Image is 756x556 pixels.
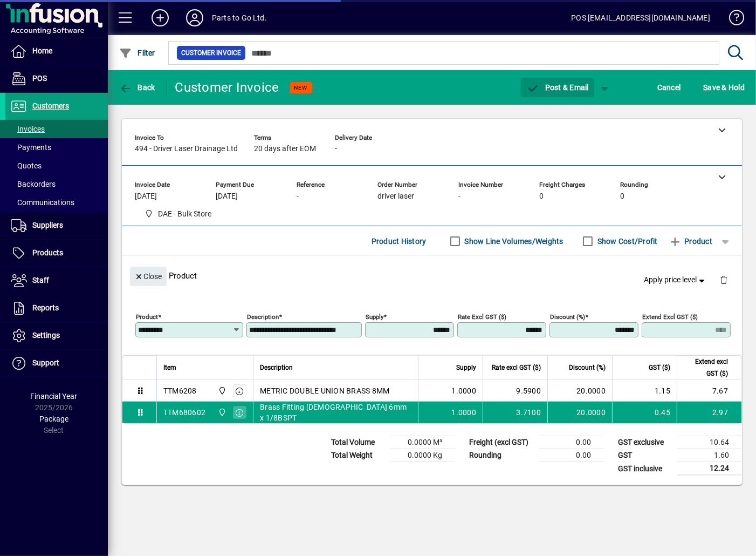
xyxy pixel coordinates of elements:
[32,331,60,340] span: Settings
[642,313,698,321] mat-label: Extend excl GST ($)
[547,402,612,423] td: 20.0000
[143,8,177,28] button: Add
[372,233,427,250] span: Product History
[122,256,742,295] div: Product
[677,436,742,449] td: 10.64
[456,362,476,374] span: Supply
[135,192,157,201] span: [DATE]
[571,9,710,26] div: POS [EMAIL_ADDRESS][DOMAIN_NAME]
[260,362,293,374] span: Description
[620,192,624,201] span: 0
[159,208,212,220] span: DAE - Bulk Store
[32,358,59,367] span: Support
[5,322,108,349] a: Settings
[721,2,743,37] a: Knowledge Base
[612,402,677,423] td: 0.45
[490,385,541,396] div: 9.5900
[677,380,741,402] td: 7.67
[177,8,212,28] button: Profile
[116,43,158,63] button: Filter
[569,362,606,374] span: Discount (%)
[526,83,589,92] span: ost & Email
[5,193,108,212] a: Communications
[11,198,74,207] span: Communications
[32,303,59,312] span: Reports
[677,462,742,476] td: 12.24
[215,385,228,397] span: DAE - Bulk Store
[5,350,108,377] a: Support
[5,175,108,193] a: Backorders
[136,313,158,321] mat-label: Product
[134,268,162,286] span: Close
[539,192,544,201] span: 0
[5,138,108,157] a: Payments
[127,271,169,281] app-page-header-button: Close
[216,192,238,201] span: [DATE]
[464,449,539,462] td: Rounding
[39,415,68,423] span: Package
[5,240,108,267] a: Products
[254,145,316,153] span: 20 days after EOM
[452,407,477,418] span: 1.0000
[644,274,707,286] span: Apply price level
[130,267,167,286] button: Close
[657,79,681,96] span: Cancel
[247,313,279,321] mat-label: Description
[32,248,63,257] span: Products
[119,83,155,92] span: Back
[539,436,604,449] td: 0.00
[464,436,539,449] td: Freight (excl GST)
[326,436,390,449] td: Total Volume
[492,362,541,374] span: Rate excl GST ($)
[335,145,337,153] span: -
[108,78,167,97] app-page-header-button: Back
[711,275,737,284] app-page-header-button: Delete
[135,145,238,153] span: 494 - Driver Laser Drainage Ltd
[655,78,684,97] button: Cancel
[613,436,677,449] td: GST exclusive
[5,295,108,322] a: Reports
[390,449,455,462] td: 0.0000 Kg
[5,65,108,92] a: POS
[175,79,279,96] div: Customer Invoice
[32,276,49,284] span: Staff
[640,270,711,290] button: Apply price level
[677,402,741,423] td: 2.97
[452,385,477,396] span: 1.0000
[215,406,228,418] span: DAE - Bulk Store
[32,74,47,83] span: POS
[521,78,594,97] button: Post & Email
[119,49,155,57] span: Filter
[11,125,45,133] span: Invoices
[700,78,747,97] button: Save & Hold
[116,78,158,97] button: Back
[11,143,51,152] span: Payments
[711,267,737,293] button: Delete
[677,449,742,462] td: 1.60
[212,9,267,26] div: Parts to Go Ltd.
[490,407,541,418] div: 3.7100
[367,232,431,251] button: Product History
[390,436,455,449] td: 0.0000 M³
[297,192,299,201] span: -
[703,83,707,92] span: S
[649,362,670,374] span: GST ($)
[377,192,414,201] span: driver laser
[684,356,728,379] span: Extend excl GST ($)
[5,120,108,138] a: Invoices
[539,449,604,462] td: 0.00
[595,236,658,247] label: Show Cost/Profit
[463,236,563,247] label: Show Line Volumes/Weights
[294,84,308,91] span: NEW
[458,313,506,321] mat-label: Rate excl GST ($)
[11,161,42,170] span: Quotes
[458,192,461,201] span: -
[5,157,108,175] a: Quotes
[613,449,677,462] td: GST
[550,313,585,321] mat-label: Discount (%)
[547,380,612,402] td: 20.0000
[326,449,390,462] td: Total Weight
[31,392,78,401] span: Financial Year
[32,46,52,55] span: Home
[32,101,69,110] span: Customers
